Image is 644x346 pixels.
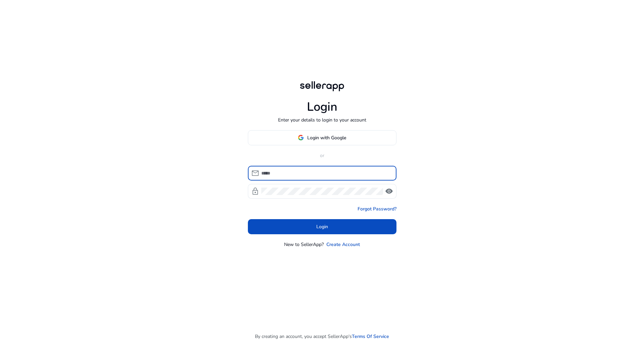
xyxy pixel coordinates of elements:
button: Login with Google [248,130,396,145]
a: Forgot Password? [358,205,396,212]
a: Terms Of Service [352,333,389,340]
a: Create Account [326,241,360,248]
p: Enter your details to login to your account [278,116,366,123]
span: Login with Google [307,134,346,141]
button: Login [248,219,396,234]
span: visibility [385,187,393,195]
span: mail [251,169,259,177]
span: Login [316,223,328,230]
h1: Login [307,100,337,114]
p: New to SellerApp? [284,241,324,248]
img: google-logo.svg [298,135,304,141]
p: or [248,152,396,159]
span: lock [251,187,259,195]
